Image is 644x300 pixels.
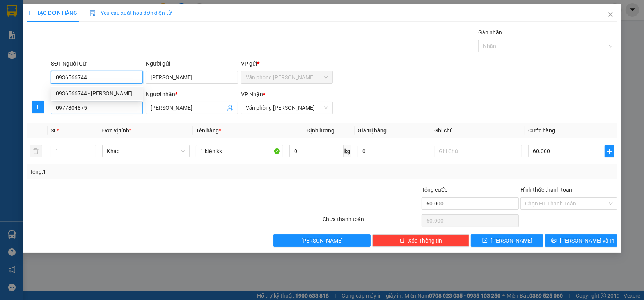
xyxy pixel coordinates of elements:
[478,29,502,36] label: Gán nhãn
[146,90,238,98] div: Người nhận
[607,11,614,18] span: close
[27,10,77,16] span: TẠO ĐƠN HÀNG
[90,10,96,16] img: icon
[273,234,371,247] button: [PERSON_NAME]
[51,127,57,134] span: SL
[471,234,543,247] button: save[PERSON_NAME]
[51,59,143,68] div: SĐT Người Gửi
[545,234,617,247] button: printer[PERSON_NAME] và In
[491,236,532,245] span: [PERSON_NAME]
[241,91,263,97] span: VP Nhận
[358,127,387,134] span: Giá trị hàng
[322,215,420,229] div: Chưa thanh toán
[399,237,405,244] span: delete
[51,87,143,100] div: 0936566744 - Trần Văn Linh
[146,59,238,68] div: Người gửi
[246,102,328,114] span: Văn phòng Vũ Linh
[196,145,283,157] input: VD: Bàn, Ghế
[227,105,233,111] span: user-add
[408,236,442,245] span: Xóa Thông tin
[56,89,138,98] div: 0936566744 - [PERSON_NAME]
[32,104,44,110] span: plus
[431,123,525,138] th: Ghi chú
[560,236,614,245] span: [PERSON_NAME] và In
[528,127,555,134] span: Cước hàng
[241,59,333,68] div: VP gửi
[27,10,32,16] span: plus
[30,145,42,157] button: delete
[30,168,249,176] div: Tổng: 1
[32,101,44,113] button: plus
[301,236,343,245] span: [PERSON_NAME]
[90,10,172,16] span: Yêu cầu xuất hóa đơn điện tử
[482,237,488,244] span: save
[196,127,221,134] span: Tên hàng
[246,71,328,83] span: Văn phòng Cao Thắng
[422,187,447,193] span: Tổng cước
[107,145,185,157] span: Khác
[520,187,572,193] label: Hình thức thanh toán
[605,145,614,157] button: plus
[372,234,469,247] button: deleteXóa Thông tin
[102,127,131,134] span: Đơn vị tính
[344,145,351,157] span: kg
[358,145,428,157] input: 0
[435,145,522,157] input: Ghi Chú
[600,4,621,26] button: Close
[551,237,557,244] span: printer
[605,148,614,154] span: plus
[307,127,334,134] span: Định lượng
